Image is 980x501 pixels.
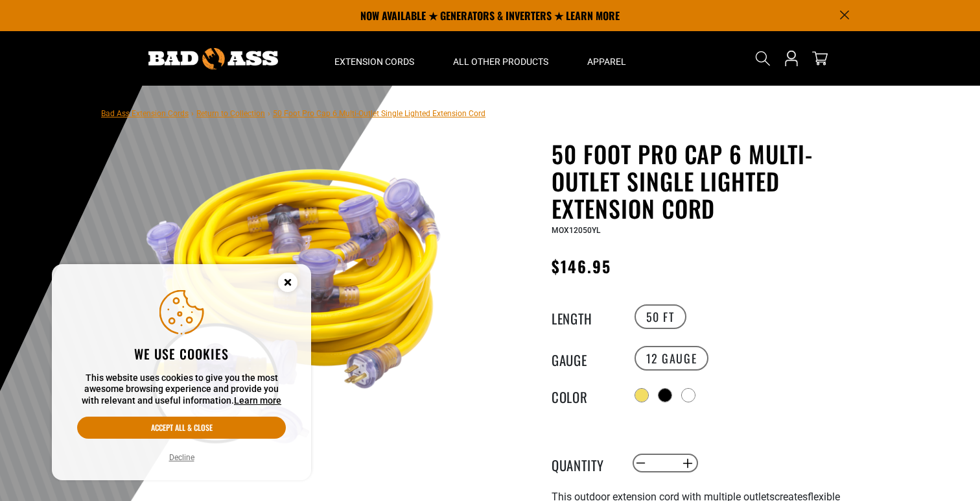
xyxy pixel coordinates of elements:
summary: Apparel [568,31,646,86]
a: Bad Ass Extension Cords [101,109,189,118]
button: Decline [165,451,198,464]
img: yellow [139,143,452,456]
span: › [268,109,270,118]
label: Quantity [552,455,616,472]
nav: breadcrumbs [101,105,485,121]
a: Learn more [234,395,281,406]
h1: 50 Foot Pro Cap 6 Multi-Outlet Single Lighted Extension Cord [552,140,869,222]
summary: All Other Products [434,31,568,86]
img: Bad Ass Extension Cords [148,48,278,69]
p: This website uses cookies to give you the most awesome browsing experience and provide you with r... [77,373,286,407]
label: 50 FT [635,304,686,329]
span: Extension Cords [334,56,414,67]
aside: Cookie Consent [52,264,311,481]
button: Accept all & close [77,417,286,439]
legend: Length [552,308,616,325]
legend: Gauge [552,350,616,367]
span: MOX12050YL [552,226,600,235]
span: $146.95 [552,254,612,278]
span: › [191,109,194,118]
a: Return to Collection [196,109,265,118]
summary: Search [752,48,773,69]
legend: Color [552,387,616,404]
span: All Other Products [453,56,548,67]
summary: Extension Cords [315,31,434,86]
label: 12 GAUGE [635,346,709,371]
span: 50 Foot Pro Cap 6 Multi-Outlet Single Lighted Extension Cord [273,109,485,118]
span: Apparel [587,56,626,67]
h2: We use cookies [77,345,286,362]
